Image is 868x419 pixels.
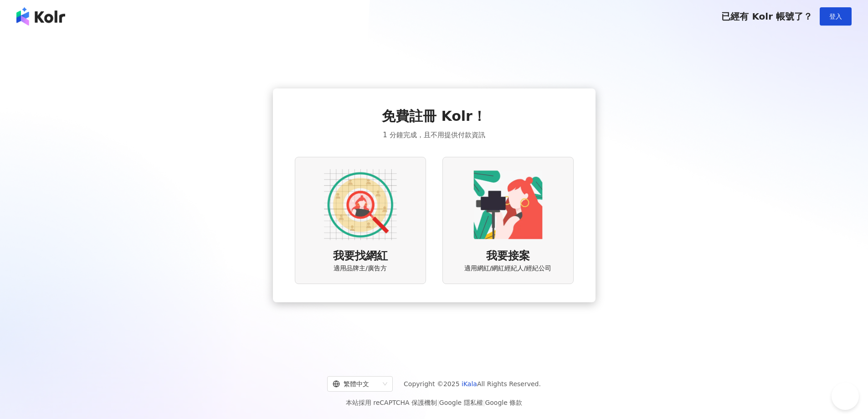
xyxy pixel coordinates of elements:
span: | [483,399,485,406]
a: Google 條款 [485,399,522,406]
span: 適用品牌主/廣告方 [334,264,387,273]
span: 1 分鐘完成，且不用提供付款資訊 [383,129,485,140]
a: Google 隱私權 [439,399,483,406]
img: logo [16,7,65,26]
div: 繁體中文 [333,377,379,391]
span: | [437,399,439,406]
span: 我要接案 [486,248,530,264]
span: 我要找網紅 [333,248,388,264]
button: 登入 [820,7,852,26]
iframe: Help Scout Beacon - Open [832,383,859,410]
span: 已經有 Kolr 帳號了？ [721,11,812,22]
img: AD identity option [324,168,397,241]
span: 登入 [829,13,842,20]
span: 適用網紅/網紅經紀人/經紀公司 [464,264,551,273]
span: 免費註冊 Kolr！ [382,107,486,126]
span: 本站採用 reCAPTCHA 保護機制 [346,397,522,408]
a: iKala [462,380,477,388]
img: KOL identity option [472,168,544,241]
span: Copyright © 2025 All Rights Reserved. [404,378,541,389]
